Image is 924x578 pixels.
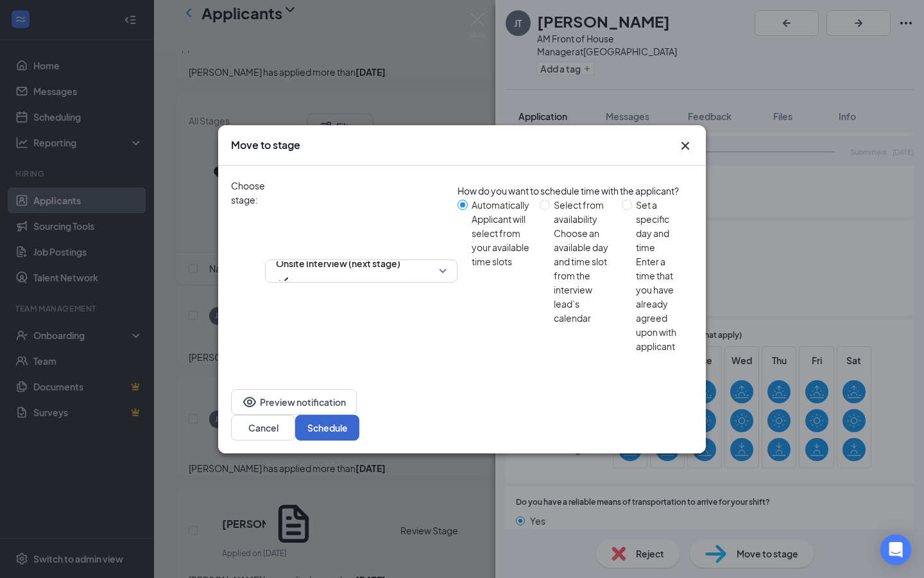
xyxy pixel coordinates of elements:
[231,415,295,441] button: Cancel
[231,389,357,415] button: EyePreview notification
[276,273,291,288] svg: Checkmark
[636,254,683,353] div: Enter a time that you have already agreed upon with applicant
[242,394,257,410] svg: Eye
[458,184,693,198] div: How do you want to schedule time with the applicant?
[678,138,693,153] svg: Cross
[880,534,911,565] div: Open Intercom Messenger
[472,212,529,268] div: Applicant will select from your available time slots
[554,226,612,325] div: Choose an available day and time slot from the interview lead’s calendar
[472,198,529,212] div: Automatically
[276,254,400,273] span: Onsite Interview (next stage)
[636,198,683,254] div: Set a specific day and time
[554,198,612,226] div: Select from availability
[231,179,265,363] span: Choose stage:
[231,138,300,152] h3: Move to stage
[295,415,359,441] button: Schedule
[678,138,693,153] button: Close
